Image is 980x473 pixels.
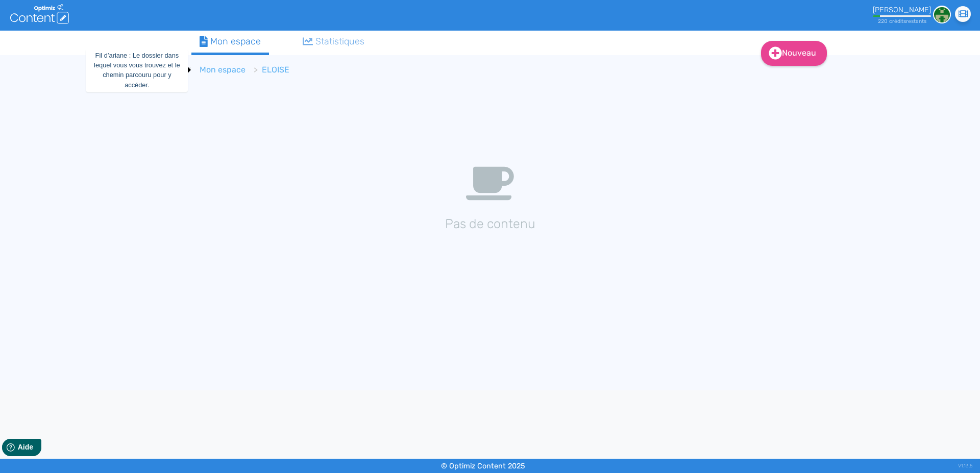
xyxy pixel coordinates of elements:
[933,6,951,23] img: 6adefb463699458b3a7e00f487fb9d6a
[52,8,67,16] span: Aide
[958,459,972,473] div: V1.13.5
[878,18,926,24] small: 220 crédit restant
[246,64,289,76] li: ELOISE
[761,41,827,66] a: Nouveau
[873,6,931,14] div: [PERSON_NAME]
[191,31,269,55] a: Mon espace
[86,48,188,92] div: Fil d’ariane : Le dossier dans lequel vous vous trouvez et le chemin parcouru pour y accéder.
[200,35,261,48] div: Mon espace
[924,18,926,24] span: s
[191,58,702,82] nav: breadcrumb
[200,65,246,74] a: Mon espace
[303,35,365,48] div: Statistiques
[903,18,906,24] span: s
[441,462,525,470] small: © Optimiz Content 2025
[191,214,789,234] p: Pas de contenu
[295,31,373,53] a: Statistiques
